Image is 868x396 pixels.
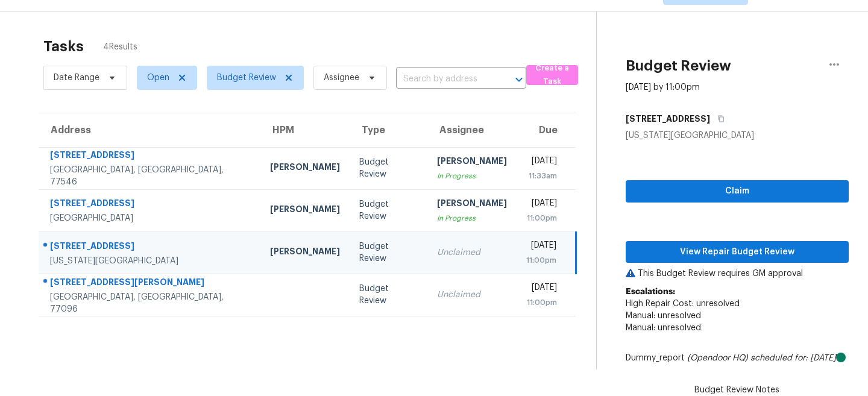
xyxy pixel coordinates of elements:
[437,170,507,182] div: In Progress
[359,198,418,222] div: Budget Review
[526,297,558,309] div: 11:00pm
[359,283,418,307] div: Budget Review
[526,170,558,182] div: 11:33am
[517,113,576,147] th: Due
[50,240,251,255] div: [STREET_ADDRESS]
[710,108,726,130] button: Copy Address
[270,245,340,260] div: [PERSON_NAME]
[396,70,492,89] input: Search by address
[526,239,556,254] div: [DATE]
[626,352,849,364] div: Dummy_report
[626,60,731,72] h2: Budget Review
[511,71,527,88] button: Open
[50,276,251,291] div: [STREET_ADDRESS][PERSON_NAME]
[359,156,418,180] div: Budget Review
[526,212,558,224] div: 11:00pm
[635,245,839,260] span: View Repair Budget Review
[526,155,558,170] div: [DATE]
[50,212,251,224] div: [GEOGRAPHIC_DATA]
[437,155,507,170] div: [PERSON_NAME]
[324,72,359,84] span: Assignee
[437,247,507,259] div: Unclaimed
[50,149,251,164] div: [STREET_ADDRESS]
[526,197,558,212] div: [DATE]
[626,288,675,296] b: Escalations:
[626,180,849,203] button: Claim
[437,289,507,301] div: Unclaimed
[626,241,849,263] button: View Repair Budget Review
[626,312,701,320] span: Manual: unresolved
[103,41,137,53] span: 4 Results
[43,40,84,52] h2: Tasks
[626,81,700,93] div: [DATE] by 11:00pm
[270,161,340,176] div: [PERSON_NAME]
[687,354,748,362] i: (Opendoor HQ)
[50,291,251,315] div: [GEOGRAPHIC_DATA], [GEOGRAPHIC_DATA], 77096
[50,255,251,267] div: [US_STATE][GEOGRAPHIC_DATA]
[54,72,99,84] span: Date Range
[626,300,740,308] span: High Repair Cost: unresolved
[217,72,276,84] span: Budget Review
[260,113,350,147] th: HPM
[526,281,558,297] div: [DATE]
[626,268,849,280] p: This Budget Review requires GM approval
[526,254,556,266] div: 11:00pm
[532,61,572,89] span: Create a Task
[437,197,507,212] div: [PERSON_NAME]
[50,164,251,188] div: [GEOGRAPHIC_DATA], [GEOGRAPHIC_DATA], 77546
[526,65,578,85] button: Create a Task
[750,354,836,362] i: scheduled for: [DATE]
[626,130,849,142] div: [US_STATE][GEOGRAPHIC_DATA]
[437,212,507,224] div: In Progress
[626,324,701,332] span: Manual: unresolved
[39,113,260,147] th: Address
[147,72,169,84] span: Open
[50,197,251,212] div: [STREET_ADDRESS]
[626,113,710,125] h5: [STREET_ADDRESS]
[350,113,427,147] th: Type
[427,113,517,147] th: Assignee
[635,184,839,199] span: Claim
[270,203,340,218] div: [PERSON_NAME]
[359,240,418,265] div: Budget Review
